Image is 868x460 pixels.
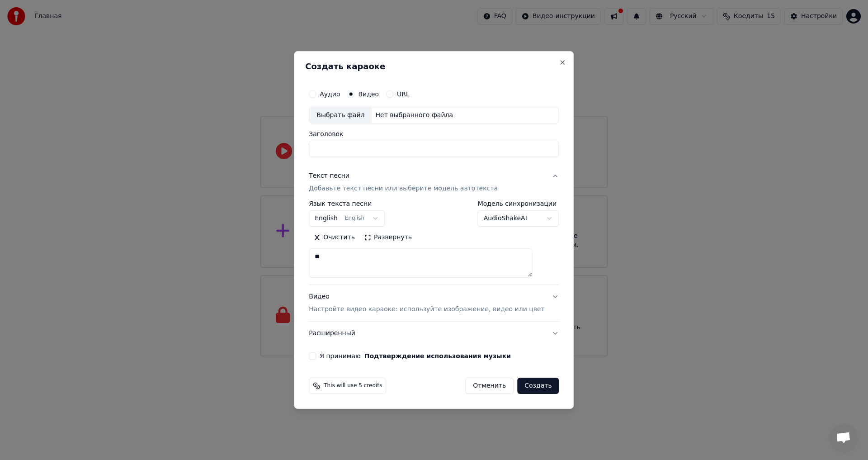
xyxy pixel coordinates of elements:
[465,378,514,394] button: Отменить
[309,285,559,322] button: ВидеоНастройте видео караоке: используйте изображение, видео или цвет
[397,91,410,97] label: URL
[309,201,385,207] label: Язык текста песни
[478,201,559,207] label: Модель синхронизации
[309,172,349,181] div: Текст песни
[358,91,379,97] label: Видео
[517,378,559,394] button: Создать
[309,293,544,314] div: Видео
[324,382,382,389] span: This will use 5 credits
[309,165,559,201] button: Текст песниДобавьте текст песни или выберите модель автотекста
[309,322,559,345] button: Расширенный
[320,353,511,359] label: Я принимаю
[309,107,372,123] div: Выбрать файл
[309,231,359,245] button: Очистить
[320,91,340,97] label: Аудио
[309,305,544,314] p: Настройте видео караоке: используйте изображение, видео или цвет
[359,231,416,245] button: Развернуть
[309,201,559,285] div: Текст песниДобавьте текст песни или выберите модель автотекста
[372,111,457,120] div: Нет выбранного файла
[309,185,498,194] p: Добавьте текст песни или выберите модель автотекста
[364,353,511,359] button: Я принимаю
[309,131,559,138] label: Заголовок
[305,62,562,71] h2: Создать караоке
